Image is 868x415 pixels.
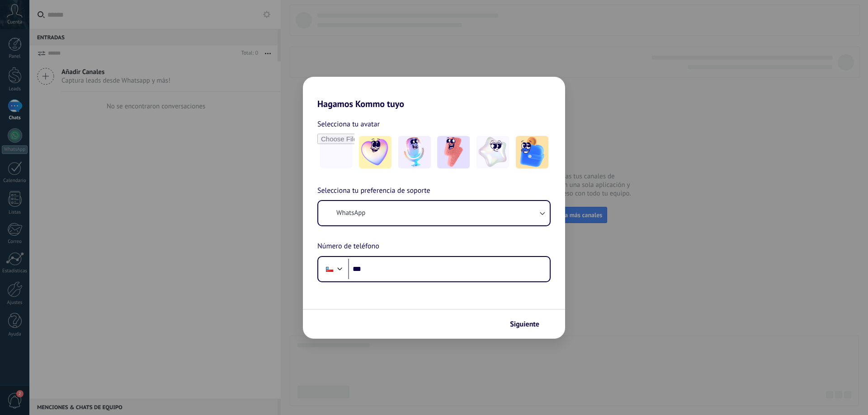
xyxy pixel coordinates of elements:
span: Selecciona tu avatar [317,118,380,130]
span: Número de teléfono [317,241,379,252]
span: WhatsApp [336,209,365,218]
button: Siguiente [506,317,552,332]
img: -4.jpeg [476,136,509,168]
button: WhatsApp [318,201,550,225]
img: -2.jpeg [398,136,431,168]
h2: Hagamos Kommo tuyo [303,77,565,109]
img: -1.jpeg [359,136,392,168]
img: -3.jpeg [437,136,470,168]
span: Selecciona tu preferencia de soporte [317,185,430,197]
span: Siguiente [510,321,539,327]
div: Chile: + 56 [321,260,338,279]
img: -5.jpeg [516,136,548,168]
